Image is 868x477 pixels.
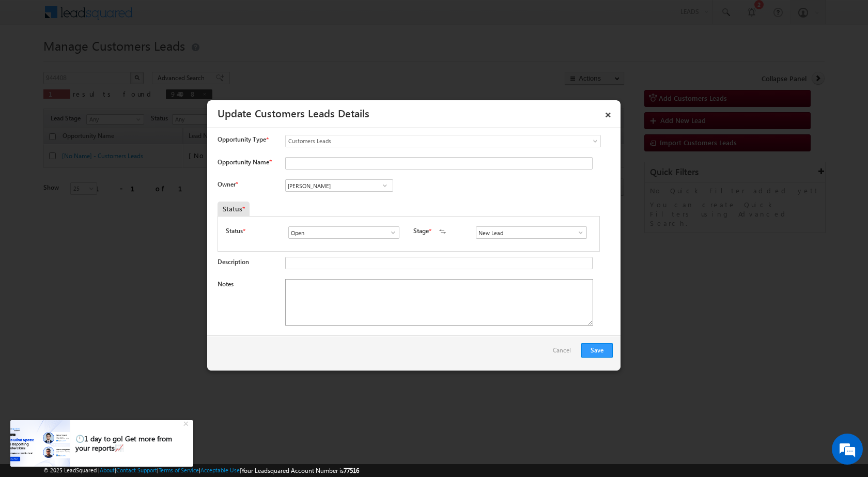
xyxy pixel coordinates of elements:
[218,180,238,188] label: Owner
[378,180,391,191] a: Show All Items
[218,258,249,266] label: Description
[241,467,359,474] span: Your Leadsquared Account Number is
[218,158,271,166] label: Opportunity Name
[476,226,587,239] input: Type to Search
[218,135,266,144] span: Opportunity Type
[218,280,234,288] label: Notes
[116,467,157,473] a: Contact Support
[413,226,429,236] label: Stage
[169,5,194,30] div: Minimize live chat window
[159,467,199,473] a: Terms of Service
[285,135,601,147] a: Customers Leads
[344,467,359,474] span: 77516
[18,54,43,68] img: d_60004797649_company_0_60004797649
[13,96,189,310] textarea: Type your message and hit 'Enter'
[100,467,115,473] a: About
[75,434,182,453] div: 🕛1 day to go! Get more from your reports📈
[181,417,193,429] div: +
[285,179,393,192] input: Type to Search
[553,343,576,363] a: Cancel
[200,467,240,473] a: Acceptable Use
[43,466,359,475] span: © 2025 LeadSquared | | | | |
[581,343,613,358] button: Save
[286,136,559,146] span: Customers Leads
[141,318,188,332] em: Start Chat
[599,104,617,122] a: ×
[218,105,369,120] a: Update Customers Leads Details
[288,226,399,239] input: Type to Search
[571,227,584,238] a: Show All Items
[226,226,243,236] label: Status
[384,227,397,238] a: Show All Items
[54,54,174,68] div: Chat with us now
[218,202,250,216] div: Status
[10,420,70,467] img: pictures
